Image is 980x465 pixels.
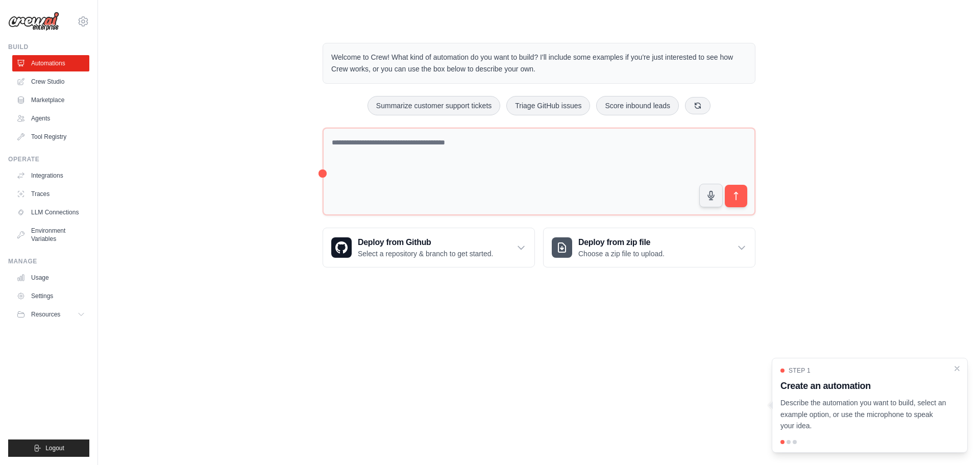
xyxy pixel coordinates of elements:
[12,288,89,304] a: Settings
[12,204,89,221] a: LLM Connections
[8,257,89,265] div: Manage
[331,52,747,75] p: Welcome to Crew! What kind of automation do you want to build? I'll include some examples if you'...
[596,96,679,115] button: Score inbound leads
[8,439,89,457] button: Logout
[578,249,665,259] p: Choose a zip file to upload.
[780,397,947,432] p: Describe the automation you want to build, select an example option, or use the microphone to spe...
[12,270,89,286] a: Usage
[506,96,590,115] button: Triage GitHub issues
[578,236,665,249] h3: Deploy from zip file
[358,236,493,249] h3: Deploy from Github
[12,223,89,247] a: Environment Variables
[45,444,64,452] span: Logout
[12,167,89,184] a: Integrations
[12,110,89,127] a: Agents
[31,310,60,319] span: Resources
[358,249,493,259] p: Select a repository & branch to get started.
[8,12,59,31] img: Logo
[12,306,89,323] button: Resources
[789,366,811,375] span: Step 1
[12,129,89,145] a: Tool Registry
[780,379,947,393] h3: Create an automation
[12,74,89,90] a: Crew Studio
[12,55,89,71] a: Automations
[953,364,961,373] button: Close walkthrough
[8,155,89,163] div: Operate
[8,43,89,51] div: Build
[12,92,89,108] a: Marketplace
[12,186,89,202] a: Traces
[367,96,500,115] button: Summarize customer support tickets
